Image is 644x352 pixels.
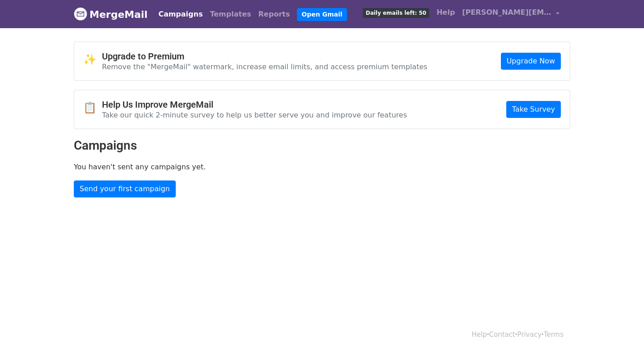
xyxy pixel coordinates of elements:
[544,331,563,339] a: Terms
[83,101,102,114] span: 📋
[359,4,433,21] a: Daily emails left: 50
[255,5,294,23] a: Reports
[458,4,563,25] a: [PERSON_NAME][EMAIL_ADDRESS][PERSON_NAME][DOMAIN_NAME]
[506,101,561,118] a: Take Survey
[501,53,561,70] a: Upgrade Now
[489,331,515,339] a: Contact
[102,51,428,62] h4: Upgrade to Premium
[472,331,487,339] a: Help
[297,8,347,21] a: Open Gmail
[74,7,87,21] img: MergeMail logo
[517,331,542,339] a: Privacy
[433,4,458,21] a: Help
[74,5,148,24] a: MergeMail
[74,180,176,197] a: Send your first campaign
[74,162,570,172] p: You haven't sent any campaigns yet.
[74,138,570,153] h2: Campaigns
[83,53,102,66] span: ✨
[206,5,254,23] a: Templates
[363,8,429,18] span: Daily emails left: 50
[462,7,551,18] span: [PERSON_NAME][EMAIL_ADDRESS][PERSON_NAME][DOMAIN_NAME]
[102,110,407,120] p: Take our quick 2-minute survey to help us better serve you and improve our features
[102,62,428,71] p: Remove the "MergeMail" watermark, increase email limits, and access premium templates
[155,5,206,23] a: Campaigns
[102,99,407,110] h4: Help Us Improve MergeMail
